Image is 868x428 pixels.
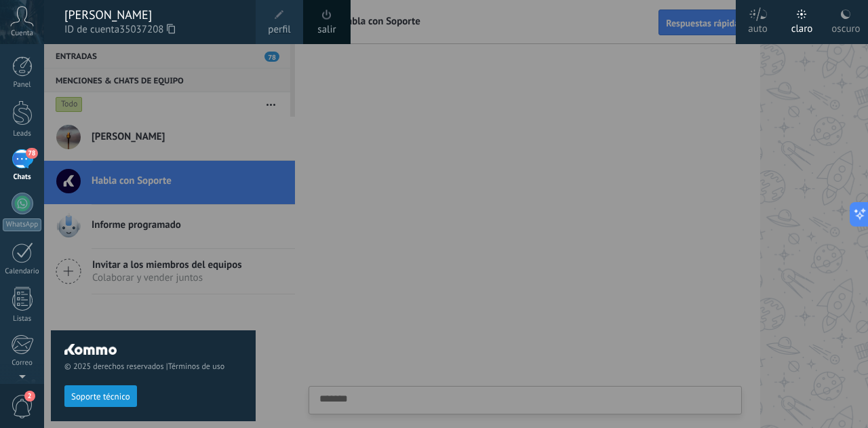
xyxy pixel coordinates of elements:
[64,391,137,401] a: Soporte técnico
[3,173,42,182] div: Chats
[64,385,137,407] button: Soporte técnico
[748,9,768,44] div: auto
[64,22,242,37] span: ID de cuenta
[3,130,42,138] div: Leads
[3,267,42,276] div: Calendario
[3,81,42,90] div: Panel
[119,22,175,37] span: 35037208
[11,29,33,38] span: Cuenta
[3,315,42,324] div: Listas
[317,22,336,37] a: salir
[26,148,37,159] span: 78
[64,7,242,22] div: [PERSON_NAME]
[64,362,242,372] span: © 2025 derechos reservados |
[268,22,290,37] span: perfil
[168,362,224,372] a: Términos de uso
[791,9,813,44] div: claro
[3,218,41,231] div: WhatsApp
[71,392,130,402] span: Soporte técnico
[3,359,42,368] div: Correo
[831,9,860,44] div: oscuro
[24,391,35,402] span: 2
